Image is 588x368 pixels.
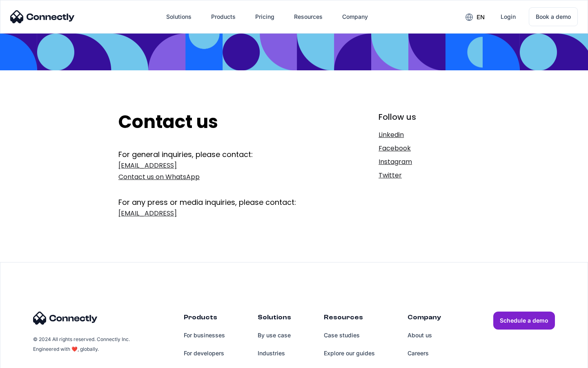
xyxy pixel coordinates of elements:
div: Follow us [379,111,470,123]
img: Connectly Logo [33,312,98,325]
div: Products [211,11,236,22]
div: Company [408,312,441,326]
a: [EMAIL_ADDRESS] [118,208,325,219]
a: Careers [408,344,441,362]
a: Schedule a demo [493,312,555,330]
div: Solutions [258,312,291,326]
a: Twitter [379,170,470,181]
a: Login [494,7,522,27]
a: [EMAIL_ADDRESS]Contact us on WhatsApp [118,160,325,183]
div: Products [184,312,225,326]
a: Pricing [249,7,281,27]
div: © 2024 All rights reserved. Connectly Inc. Engineered with ❤️, globally. [33,334,131,354]
a: Facebook [379,143,470,154]
div: For general inquiries, please contact: [118,149,325,160]
a: For developers [184,344,225,362]
h2: Contact us [118,111,325,133]
div: Resources [324,312,375,326]
div: Resources [294,11,323,22]
aside: Language selected: English [8,354,49,365]
a: By use case [258,326,291,344]
img: Connectly Logo [10,10,75,23]
div: Solutions [166,11,192,22]
div: For any press or media inquiries, please contact: [118,185,325,208]
div: Company [342,11,368,22]
a: Industries [258,344,291,362]
a: Explore our guides [324,344,375,362]
a: Instagram [379,156,470,168]
a: Case studies [324,326,375,344]
div: Login [501,11,516,22]
div: en [477,11,485,23]
a: Book a demo [529,7,578,26]
ul: Language list [16,354,49,365]
a: For businesses [184,326,225,344]
a: Linkedin [379,129,470,141]
a: About us [408,326,441,344]
div: Pricing [255,11,274,22]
